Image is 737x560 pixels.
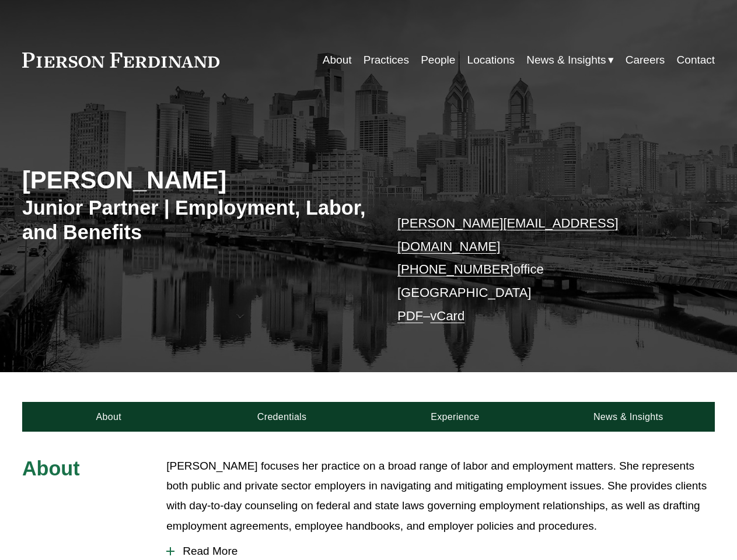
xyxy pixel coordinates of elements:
span: About [22,457,80,480]
a: folder dropdown [526,49,613,71]
a: vCard [430,309,464,323]
a: Credentials [195,402,369,432]
a: Careers [626,49,665,71]
h2: [PERSON_NAME] [22,166,369,195]
a: Contact [677,49,715,71]
a: News & Insights [542,402,715,432]
a: [PERSON_NAME][EMAIL_ADDRESS][DOMAIN_NAME] [397,216,619,254]
a: Locations [467,49,515,71]
h3: Junior Partner | Employment, Labor, and Benefits [22,195,369,245]
a: About [22,402,195,432]
a: Practices [364,49,409,71]
p: office [GEOGRAPHIC_DATA] – [397,212,686,328]
a: Experience [369,402,542,432]
a: People [421,49,455,71]
a: PDF [397,309,423,323]
a: About [323,49,352,71]
a: [PHONE_NUMBER] [397,262,513,276]
span: Read More [174,545,715,558]
span: News & Insights [526,50,606,70]
p: [PERSON_NAME] focuses her practice on a broad range of labor and employment matters. She represen... [166,456,715,536]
